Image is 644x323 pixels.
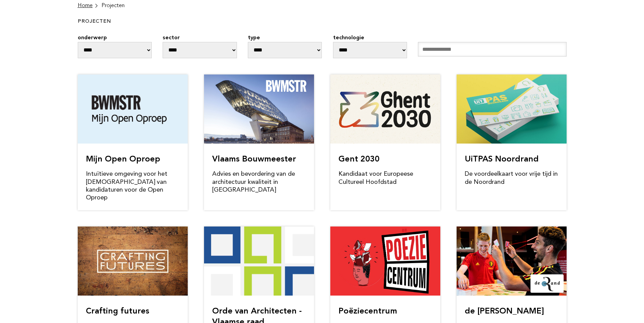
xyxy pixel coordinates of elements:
a: Poëziecentrum [338,307,397,316]
label: onderwerp [78,34,152,42]
span: Home [78,2,93,10]
a: Mijn Open Oproep [86,155,160,164]
label: type [248,34,322,42]
label: sector [163,34,237,42]
a: de [PERSON_NAME] [465,307,544,316]
label: technologie [333,34,407,42]
a: Home [78,2,99,10]
h1: projecten [78,19,355,25]
a: UiTPAS Noordrand [465,155,539,164]
a: Vlaams Bouwmeester [212,155,296,164]
a: Crafting futures [86,307,149,316]
li: Projecten [102,2,125,10]
a: Gent 2030 [338,155,380,164]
